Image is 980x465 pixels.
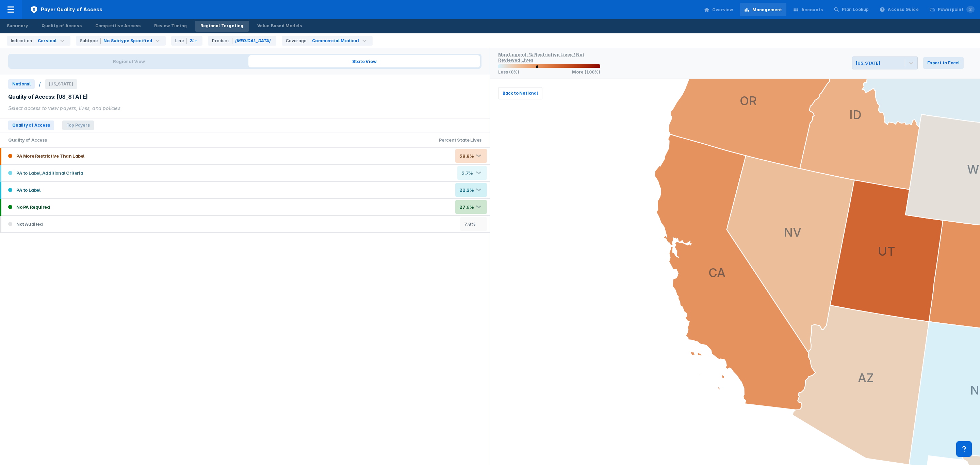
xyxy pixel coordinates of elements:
p: Less (0%) [498,69,519,75]
span: Export to Excel [927,60,960,66]
div: Accounts [801,7,823,13]
div: PA More Restrictive Than Label [4,153,84,159]
a: Value Based Models [252,21,308,32]
div: Commercial Medical [312,38,359,44]
div: Competitive Access [95,23,141,29]
div: No Subtype Specified [103,38,152,44]
a: Summary [1,21,33,32]
span: State View [248,55,480,67]
span: Regional View [10,55,248,67]
div: Contact Support [956,441,972,457]
div: ❮ [476,188,481,192]
button: Export to Excel [923,57,964,69]
div: Indication [11,38,35,44]
span: 2 [966,6,975,13]
div: 22.2% [459,187,474,193]
a: Competitive Access [90,21,146,32]
div: Subtype [80,38,101,44]
span: [US_STATE] [45,79,77,89]
div: Regional Targeting [200,23,244,29]
div: / [39,81,41,87]
a: Review Timing [149,21,192,32]
span: Top Payers [62,121,94,130]
span: Quality of Access [8,121,54,130]
div: Not Audited [4,221,43,227]
a: Overview [700,3,737,16]
div: Overview [712,7,733,13]
a: Accounts [789,3,827,16]
div: Map Legend: % Restrictive Lives / Not Reviewed Lives [498,52,584,63]
div: PA to Label [4,187,40,193]
div: 7.8% [464,221,476,227]
div: ❮ [476,154,481,158]
div: Quality of Access: [US_STATE] [8,93,481,100]
span: Back to National [503,90,538,96]
div: Management [752,7,782,13]
div: No PA Required [4,204,50,210]
div: Select access to view payers, lives, and policies [8,105,481,112]
button: Back to National [498,87,542,99]
div: Summary [7,23,28,29]
div: Plan Lookup [842,6,869,13]
a: Quality of Access [36,21,87,32]
a: Management [740,3,786,16]
div: PA to Label; Additional Criteria [4,170,83,176]
a: Regional Targeting [195,21,249,32]
div: 27.6% [459,204,474,210]
div: [US_STATE] [856,61,880,66]
div: 2L+ is the only option [171,36,202,46]
div: Cervical [38,38,57,44]
div: Percent state Lives [431,132,490,147]
div: ❮ [476,171,481,175]
div: 3.7% [461,170,474,176]
span: National [8,79,35,89]
div: Keytruda is the only option [208,36,276,46]
div: Quality of Access [42,23,81,29]
div: Review Timing [154,23,187,29]
div: Value Based Models [257,23,302,29]
div: Coverage [286,38,310,44]
div: 38.8% [459,153,474,159]
div: ❮ [476,205,481,209]
div: Powerpoint [938,6,975,13]
div: Access Guide [888,6,918,13]
p: More (100%) [572,69,600,75]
